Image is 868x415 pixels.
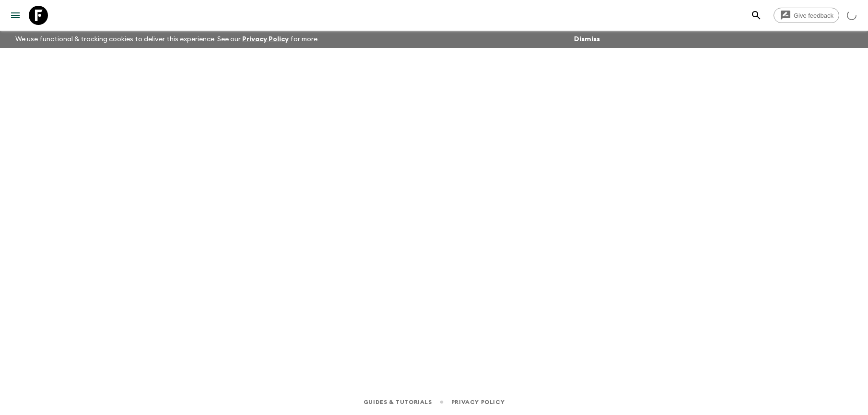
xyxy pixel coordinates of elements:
a: Guides & Tutorials [364,397,432,407]
button: Dismiss [572,33,602,46]
a: Privacy Policy [451,397,504,407]
p: We use functional & tracking cookies to deliver this experience. See our for more. [12,31,323,48]
button: search adventures [747,6,766,25]
span: Give feedback [788,12,839,19]
a: Give feedback [774,8,839,23]
button: menu [6,6,25,25]
a: Privacy Policy [242,36,289,43]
